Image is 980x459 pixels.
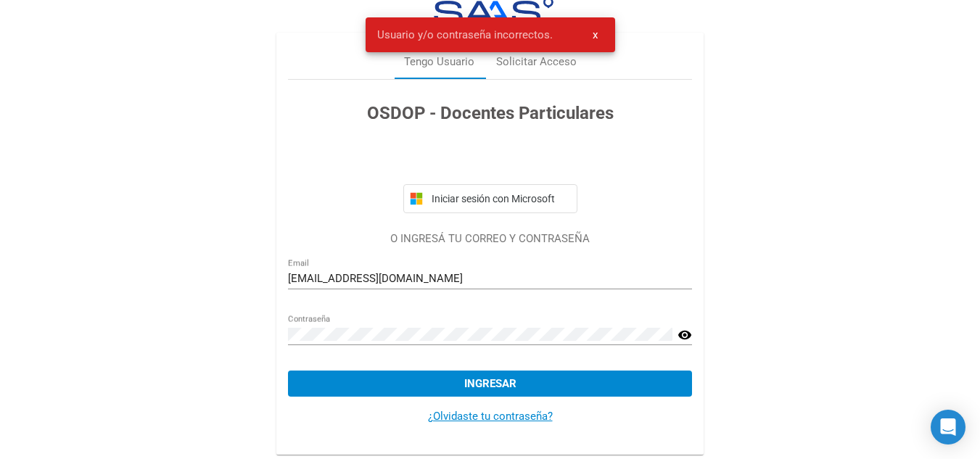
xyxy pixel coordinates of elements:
[288,371,692,397] button: Ingresar
[931,410,965,444] div: Open Intercom Messenger
[464,377,516,390] span: Ingresar
[593,28,598,41] span: x
[288,231,692,247] p: O INGRESÁ TU CORREO Y CONTRASEÑA
[288,100,692,126] h3: OSDOP - Docentes Particulares
[403,184,577,213] button: Iniciar sesión con Microsoft
[428,410,553,423] a: ¿Olvidaste tu contraseña?
[678,326,692,344] mat-icon: visibility
[429,193,571,204] span: Iniciar sesión con Microsoft
[377,28,553,42] span: Usuario y/o contraseña incorrectos.
[396,142,585,174] iframe: Botón de Acceder con Google
[581,22,609,48] button: x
